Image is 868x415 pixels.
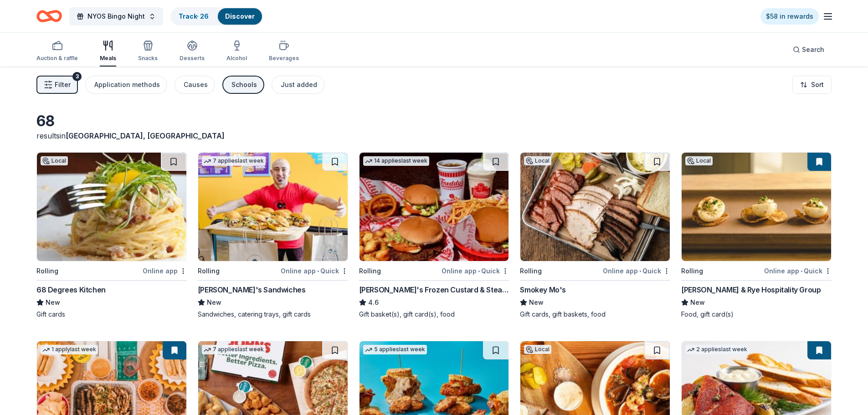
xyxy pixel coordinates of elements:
[681,152,832,319] a: Image for Emmer & Rye Hospitality GroupLocalRollingOnline app•Quick[PERSON_NAME] & Rye Hospitalit...
[639,267,641,275] span: •
[60,131,225,140] span: in
[524,156,551,165] div: Local
[36,284,106,295] div: 68 Degrees Kitchen
[681,284,821,295] div: [PERSON_NAME] & Rye Hospitality Group
[786,41,832,59] button: Search
[520,153,670,261] img: Image for Smokey Mo's
[198,153,348,261] img: Image for Ike's Sandwiches
[184,79,208,90] div: Causes
[603,265,670,277] div: Online app Quick
[520,266,542,277] div: Rolling
[55,79,71,90] span: Filter
[36,5,62,27] a: Home
[269,55,299,62] div: Beverages
[529,297,544,308] span: New
[792,76,832,94] button: Sort
[175,76,215,94] button: Causes
[36,310,187,319] div: Gift cards
[94,79,160,90] div: Application methods
[281,79,317,90] div: Just added
[87,11,145,22] span: NYOS Bingo Night
[85,76,167,94] button: Application methods
[359,152,509,319] a: Image for Freddy's Frozen Custard & Steakburgers14 applieslast weekRollingOnline app•Quick[PERSON...
[360,153,509,261] img: Image for Freddy's Frozen Custard & Steakburgers
[685,345,749,354] div: 2 applies last week
[143,265,187,277] div: Online app
[69,7,163,26] button: NYOS Bingo Night
[760,8,819,25] a: $58 in rewards
[37,153,186,261] img: Image for 68 Degrees Kitchen
[226,36,247,67] button: Alcohol
[359,310,509,319] div: Gift basket(s), gift card(s), food
[207,297,221,308] span: New
[180,55,205,62] div: Desserts
[138,36,158,67] button: Snacks
[811,79,824,90] span: Sort
[359,284,509,295] div: [PERSON_NAME]'s Frozen Custard & Steakburgers
[36,112,348,130] div: 68
[281,265,348,277] div: Online app Quick
[66,131,225,140] span: [GEOGRAPHIC_DATA], [GEOGRAPHIC_DATA]
[682,153,831,261] img: Image for Emmer & Rye Hospitality Group
[269,36,299,67] button: Beverages
[100,36,116,67] button: Meals
[272,76,324,94] button: Just added
[36,152,187,319] a: Image for 68 Degrees KitchenLocalRollingOnline app68 Degrees KitchenNewGift cards
[202,156,266,166] div: 7 applies last week
[363,156,429,166] div: 14 applies last week
[317,267,319,275] span: •
[198,284,306,295] div: [PERSON_NAME]'s Sandwiches
[36,266,58,277] div: Rolling
[524,345,551,354] div: Local
[41,156,68,165] div: Local
[36,76,78,94] button: Filter3
[442,265,509,277] div: Online app Quick
[138,55,158,62] div: Snacks
[36,130,348,141] div: results
[681,266,703,277] div: Rolling
[179,12,209,20] a: Track· 26
[802,44,824,55] span: Search
[681,310,832,319] div: Food, gift card(s)
[170,7,263,26] button: Track· 26Discover
[198,266,220,277] div: Rolling
[180,36,205,67] button: Desserts
[690,297,705,308] span: New
[202,345,266,354] div: 7 applies last week
[764,265,832,277] div: Online app Quick
[478,267,480,275] span: •
[36,36,78,67] button: Auction & raffle
[46,297,60,308] span: New
[226,55,247,62] div: Alcohol
[222,76,264,94] button: Schools
[36,55,78,62] div: Auction & raffle
[41,345,98,354] div: 1 apply last week
[100,55,116,62] div: Meals
[72,72,82,81] div: 3
[520,284,566,295] div: Smokey Mo's
[520,152,670,319] a: Image for Smokey Mo'sLocalRollingOnline app•QuickSmokey Mo'sNewGift cards, gift baskets, food
[198,152,348,319] a: Image for Ike's Sandwiches7 applieslast weekRollingOnline app•Quick[PERSON_NAME]'s SandwichesNewS...
[363,345,427,354] div: 5 applies last week
[231,79,257,90] div: Schools
[225,12,255,20] a: Discover
[520,310,670,319] div: Gift cards, gift baskets, food
[359,266,381,277] div: Rolling
[198,310,348,319] div: Sandwiches, catering trays, gift cards
[801,267,802,275] span: •
[368,297,379,308] span: 4.6
[685,156,713,165] div: Local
